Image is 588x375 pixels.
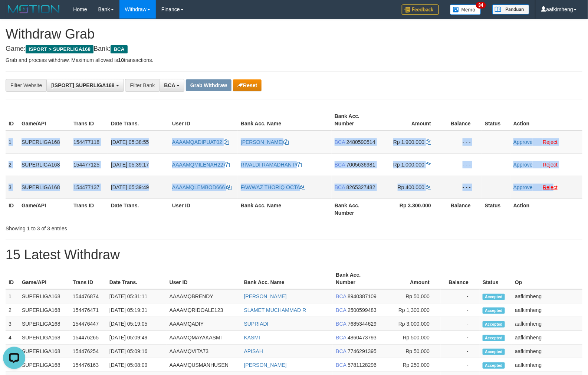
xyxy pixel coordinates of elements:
td: Rp 3,000,000 [382,317,441,331]
button: Reset [233,79,262,91]
td: aafkimheng [512,303,582,317]
th: User ID [169,109,238,131]
td: 154476874 [70,289,106,303]
td: aafkimheng [512,331,582,345]
th: Trans ID [70,109,108,131]
a: RIVALDI RAMADHAN P [241,162,302,168]
span: BCA [336,321,346,327]
td: 154476471 [70,303,106,317]
td: [DATE] 05:08:09 [106,358,167,372]
p: Grab and process withdraw. Maximum allowed is transactions. [6,56,582,64]
span: Rp 1.000.000 [393,162,424,168]
td: - [441,303,480,317]
th: Status [480,268,512,289]
th: Bank Acc. Number [332,198,382,220]
span: BCA [111,45,127,53]
img: Feedback.jpg [402,4,439,15]
h4: Game: Bank: [6,45,582,53]
th: Bank Acc. Name [238,198,332,220]
a: Copy 400000 to clipboard [426,184,431,190]
td: [DATE] 05:09:16 [106,345,167,358]
th: User ID [169,198,238,220]
th: Game/API [19,109,70,131]
td: SUPERLIGA168 [19,317,70,331]
span: 154477118 [73,139,99,145]
td: SUPERLIGA168 [19,358,70,372]
th: Date Trans. [108,198,169,220]
td: 154476254 [70,345,106,358]
span: Copy 7005636981 to clipboard [346,162,375,168]
td: [DATE] 05:19:05 [106,317,167,331]
span: 154477137 [73,184,99,190]
span: AAAAMQMILENAH22 [172,162,223,168]
td: SUPERLIGA168 [19,303,70,317]
a: SLAMET MUCHAMMAD R [244,307,306,313]
th: Status [482,109,510,131]
button: BCA [159,79,184,92]
button: [ISPORT] SUPERLIGA168 [46,79,124,92]
td: 2 [6,153,19,176]
span: BCA [336,293,346,299]
span: 154477125 [73,162,99,168]
a: [PERSON_NAME] [244,293,287,299]
th: User ID [167,268,241,289]
td: AAAAMQRIDOALE123 [167,303,241,317]
td: [DATE] 05:31:11 [106,289,167,303]
th: Status [482,198,510,220]
th: Amount [382,109,442,131]
td: 154476163 [70,358,106,372]
span: BCA [336,348,346,354]
td: [DATE] 05:09:49 [106,331,167,345]
td: aafkimheng [512,345,582,358]
th: Op [512,268,582,289]
td: aafkimheng [512,358,582,372]
td: 1 [6,289,19,303]
th: Amount [382,268,441,289]
td: 1 [6,131,19,154]
td: 2 [6,303,19,317]
span: [DATE] 05:38:55 [111,139,149,145]
span: Accepted [483,349,505,355]
th: Game/API [19,268,70,289]
span: 34 [476,2,486,9]
td: SUPERLIGA168 [19,131,70,154]
td: 154476447 [70,317,106,331]
h1: Withdraw Grab [6,27,582,42]
td: 3 [6,176,19,198]
span: Rp 1.900.000 [393,139,424,145]
td: SUPERLIGA168 [19,331,70,345]
th: Bank Acc. Number [332,109,382,131]
button: Grab Withdraw [186,79,231,91]
span: Copy 8265327482 to clipboard [346,184,375,190]
span: AAAAMQADIPUAT02 [172,139,222,145]
td: Rp 500,000 [382,331,441,345]
button: Open LiveChat chat widget [3,3,25,25]
span: Accepted [483,335,505,341]
td: AAAAMQMAYAKASMI [167,331,241,345]
a: [PERSON_NAME] [244,362,287,368]
span: BCA [336,335,346,341]
a: AAAAMQLEMBOD666 [172,184,231,190]
span: [DATE] 05:39:17 [111,162,149,168]
a: Approve [513,162,533,168]
th: Rp 3.300.000 [382,198,442,220]
td: 4 [6,331,19,345]
td: Rp 50,000 [382,345,441,358]
td: - - - [442,131,482,154]
img: MOTION_logo.png [6,4,62,15]
span: Copy 8940387109 to clipboard [348,293,377,299]
h1: 15 Latest Withdraw [6,247,582,262]
a: Reject [543,139,558,145]
td: 3 [6,317,19,331]
td: aafkimheng [512,289,582,303]
span: BCA [335,162,345,168]
td: Rp 50,000 [382,289,441,303]
a: APISAH [244,348,263,354]
span: Accepted [483,294,505,300]
span: BCA [335,184,345,190]
span: [ISPORT] SUPERLIGA168 [51,82,114,88]
th: Balance [441,268,480,289]
th: Trans ID [70,198,108,220]
td: SUPERLIGA168 [19,153,70,176]
td: - [441,358,480,372]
